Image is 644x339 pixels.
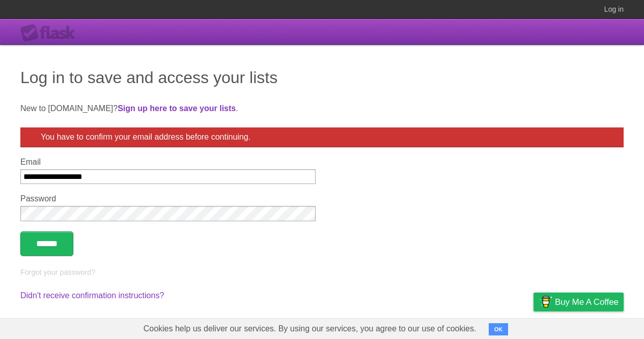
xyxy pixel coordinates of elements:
a: Buy me a coffee [534,293,624,311]
h1: Log in to save and access your lists [20,65,624,90]
p: New to [DOMAIN_NAME]? . [20,102,624,115]
span: Cookies help us deliver our services. By using our services, you agree to our use of cookies. [133,319,487,339]
label: Email [20,158,316,167]
a: Sign up here to save your lists [118,104,236,113]
div: You have to confirm your email address before continuing. [20,127,624,147]
div: Flask [20,24,81,42]
span: Buy me a coffee [555,293,619,311]
img: Buy me a coffee [539,293,552,310]
button: OK [489,323,509,335]
label: Password [20,194,316,203]
a: Didn't receive confirmation instructions? [20,291,164,300]
a: Forgot your password? [20,268,95,276]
